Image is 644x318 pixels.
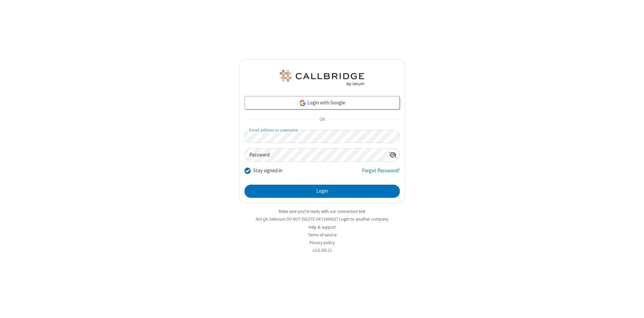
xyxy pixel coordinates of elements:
a: Login with Google [245,96,400,109]
a: Terms of service [308,232,336,238]
li: v2.6.350.11 [239,247,405,254]
div: Show password [386,148,399,161]
li: Not QA Selenium DO NOT DELETE OR CHANGE? [239,216,405,222]
span: OR [317,115,327,125]
img: QA Selenium DO NOT DELETE OR CHANGE [278,70,366,86]
img: google-icon.png [299,99,306,107]
button: Login [245,185,400,198]
a: Help & support [309,224,336,230]
input: Password [245,148,386,162]
a: Privacy policy [310,240,335,245]
button: Login to another company [339,216,388,222]
a: Forgot Password? [362,167,400,180]
input: Email address or username [245,130,400,143]
label: Stay signed in [253,167,282,175]
a: Make sure you're ready with our connection test [279,209,365,214]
